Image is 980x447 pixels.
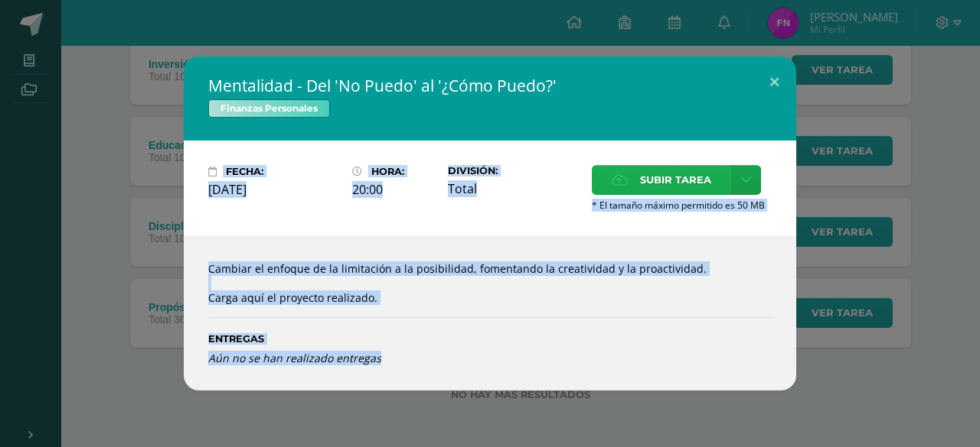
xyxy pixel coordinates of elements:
[448,165,580,177] label: División:
[226,166,263,177] span: Fecha:
[640,166,711,194] span: Subir tarea
[208,75,772,96] h2: Mentalidad - Del 'No Puedo' al '¿Cómo Puedo?'
[208,181,340,198] div: [DATE]
[352,181,436,198] div: 20:00
[208,351,772,365] i: Aún no se han realizado entregas
[371,166,404,177] span: Hora:
[184,236,796,390] div: Cambiar el enfoque de la limitación a la posibilidad, fomentando la creatividad y la proactividad...
[753,57,796,109] button: Close (Esc)
[208,333,772,345] label: ENTREGAS
[448,180,580,197] div: Total
[208,99,330,118] span: Finanzas Personales
[592,199,772,212] span: * El tamaño máximo permitido es 50 MB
